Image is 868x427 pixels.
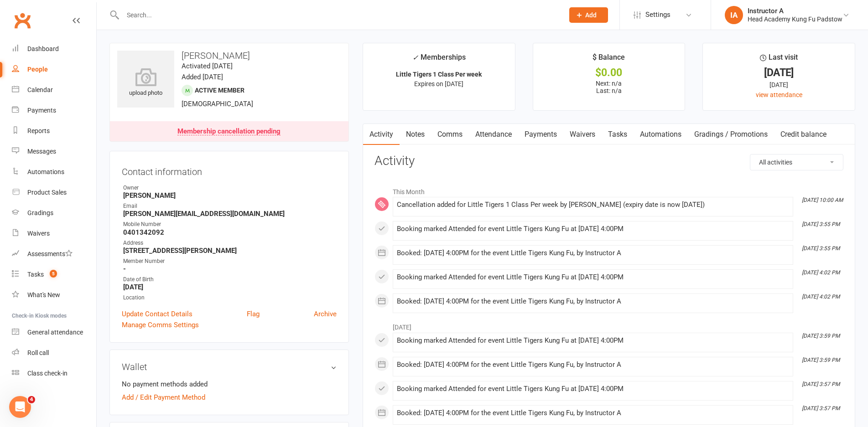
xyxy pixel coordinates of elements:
a: Archive [314,309,337,319]
a: Tasks [602,124,634,145]
a: Waivers [563,124,602,145]
div: $0.00 [541,68,677,77]
span: Settings [645,5,670,25]
div: Roll call [27,349,49,356]
a: Clubworx [11,9,34,32]
a: Calendar [12,80,96,100]
a: Waivers [12,223,96,244]
div: IA [725,6,743,24]
a: Product Sales [12,182,96,203]
div: Booking marked Attended for event Little Tigers Kung Fu at [DATE] 4:00PM [397,385,789,393]
a: Manage Comms Settings [122,319,199,330]
div: Automations [27,168,64,175]
div: Owner [123,184,337,192]
div: Booking marked Attended for event Little Tigers Kung Fu at [DATE] 4:00PM [397,337,789,345]
div: General attendance [27,329,83,336]
strong: Little Tigers 1 Class Per week [396,71,482,78]
a: Automations [634,124,688,145]
p: Next: n/a Last: n/a [541,80,677,94]
div: Last visit [760,51,798,68]
div: Mobile Number [123,220,337,229]
div: Class check-in [27,370,68,377]
div: Tasks [27,271,44,278]
div: Payments [27,107,56,114]
div: upload photo [117,68,174,98]
strong: [PERSON_NAME][EMAIL_ADDRESS][DOMAIN_NAME] [123,210,337,218]
span: 5 [50,270,57,278]
strong: [STREET_ADDRESS][PERSON_NAME] [123,247,337,255]
a: Credit balance [774,124,833,145]
div: Location [123,293,337,302]
div: Email [123,202,337,211]
div: Booked: [DATE] 4:00PM for the event Little Tigers Kung Fu, by Instructor A [397,249,789,257]
div: [DATE] [711,68,847,77]
li: No payment methods added [122,379,337,390]
h3: [PERSON_NAME] [117,51,341,61]
input: Search... [120,9,557,21]
i: [DATE] 3:55 PM [802,245,840,252]
div: Booked: [DATE] 4:00PM for the event Little Tigers Kung Fu, by Instructor A [397,409,789,417]
span: 4 [28,396,35,403]
a: Comms [431,124,469,145]
div: Messages [27,148,56,155]
div: Calendar [27,86,53,93]
h3: Wallet [122,362,337,372]
a: Attendance [469,124,518,145]
div: $ Balance [593,51,625,68]
i: [DATE] 3:59 PM [802,357,840,363]
time: Activated [DATE] [182,62,233,70]
a: Gradings [12,203,96,223]
a: Update Contact Details [122,309,192,319]
div: Gradings [27,209,53,216]
i: [DATE] 4:02 PM [802,293,840,300]
div: [DATE] [711,80,847,90]
div: Head Academy Kung Fu Padstow [748,15,842,23]
i: [DATE] 10:00 AM [802,197,843,203]
i: ✓ [412,53,418,62]
span: [DEMOGRAPHIC_DATA] [182,100,253,108]
div: Dashboard [27,45,59,52]
a: What's New [12,285,96,305]
a: view attendance [756,91,802,98]
li: This Month [374,182,843,197]
a: Activity [363,124,400,145]
div: Cancellation added for Little Tigers 1 Class Per week by [PERSON_NAME] (expiry date is now [DATE]) [397,201,789,209]
a: Flag [247,309,260,319]
li: [DATE] [374,318,843,332]
i: [DATE] 4:02 PM [802,269,840,276]
span: Add [585,11,597,19]
strong: - [123,265,337,273]
a: Tasks 5 [12,264,96,285]
a: Messages [12,141,96,162]
div: What's New [27,291,60,298]
i: [DATE] 3:57 PM [802,381,840,387]
a: Class kiosk mode [12,363,96,384]
i: [DATE] 3:59 PM [802,333,840,339]
div: Assessments [27,250,73,257]
strong: [PERSON_NAME] [123,191,337,200]
h3: Activity [374,154,843,168]
span: Expires on [DATE] [414,80,463,87]
h3: Contact information [122,163,337,177]
div: Membership cancellation pending [177,128,281,135]
a: Dashboard [12,39,96,59]
div: Date of Birth [123,275,337,284]
strong: 0401342092 [123,228,337,237]
a: General attendance kiosk mode [12,322,96,343]
a: Payments [12,100,96,121]
a: Reports [12,121,96,141]
div: Memberships [412,51,466,68]
a: People [12,59,96,80]
button: Add [569,7,608,23]
div: Reports [27,127,50,134]
iframe: Intercom live chat [9,396,31,418]
div: Instructor A [748,7,842,15]
i: [DATE] 3:55 PM [802,221,840,227]
a: Notes [400,124,431,145]
a: Automations [12,162,96,182]
div: Member Number [123,257,337,266]
div: Booked: [DATE] 4:00PM for the event Little Tigers Kung Fu, by Instructor A [397,361,789,369]
span: Active member [195,87,244,94]
a: Payments [518,124,563,145]
div: Booking marked Attended for event Little Tigers Kung Fu at [DATE] 4:00PM [397,225,789,233]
